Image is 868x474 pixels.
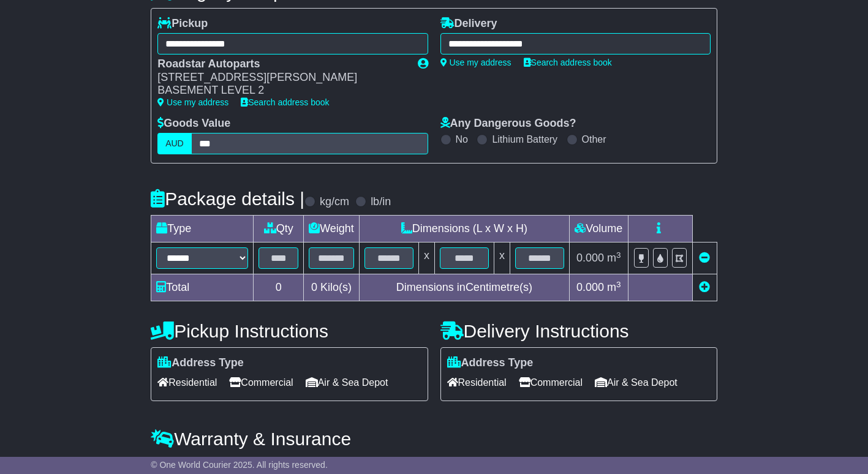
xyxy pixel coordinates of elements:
span: Air & Sea Depot [595,373,677,392]
span: © One World Courier 2025. All rights reserved. [151,460,328,470]
a: Remove this item [699,252,710,264]
label: Address Type [157,356,244,370]
span: 250 [274,456,293,468]
td: Type [151,216,254,243]
div: BASEMENT LEVEL 2 [157,84,405,97]
span: Residential [447,373,507,392]
td: Kilo(s) [304,274,360,301]
a: Use my address [440,58,511,67]
a: Use my address [157,97,228,107]
span: 0 [311,281,317,293]
label: Any Dangerous Goods? [440,117,576,130]
td: Dimensions in Centimetre(s) [359,274,569,301]
td: Dimensions (L x W x H) [359,216,569,243]
a: Search address book [524,58,612,67]
h4: Warranty & Insurance [151,429,717,449]
td: x [418,243,434,274]
td: x [494,243,510,274]
label: kg/cm [320,195,349,209]
div: All our quotes include a $ FreightSafe warranty. [151,456,717,469]
td: Qty [254,216,304,243]
sup: 3 [616,280,621,289]
span: m [607,252,621,264]
span: 0.000 [576,281,604,293]
span: Air & Sea Depot [306,373,388,392]
div: [STREET_ADDRESS][PERSON_NAME] [157,71,405,85]
h4: Delivery Instructions [440,321,717,341]
td: 0 [254,274,304,301]
h4: Pickup Instructions [151,321,428,341]
div: Roadstar Autoparts [157,58,405,71]
a: Search address book [241,97,329,107]
span: Residential [157,373,217,392]
span: Commercial [229,373,293,392]
span: Commercial [519,373,583,392]
td: Total [151,274,254,301]
label: AUD [157,133,192,154]
label: lb/in [371,195,391,209]
label: Other [582,134,606,145]
td: Weight [304,216,360,243]
span: m [607,281,621,293]
sup: 3 [616,250,621,260]
label: Delivery [440,17,497,31]
td: Volume [569,216,628,243]
span: 0.000 [576,252,604,264]
label: Pickup [157,17,208,31]
label: Lithium Battery [492,134,557,145]
a: Add new item [699,281,710,293]
h4: Package details | [151,189,304,209]
label: No [456,134,468,145]
label: Goods Value [157,117,230,130]
label: Address Type [447,356,534,370]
